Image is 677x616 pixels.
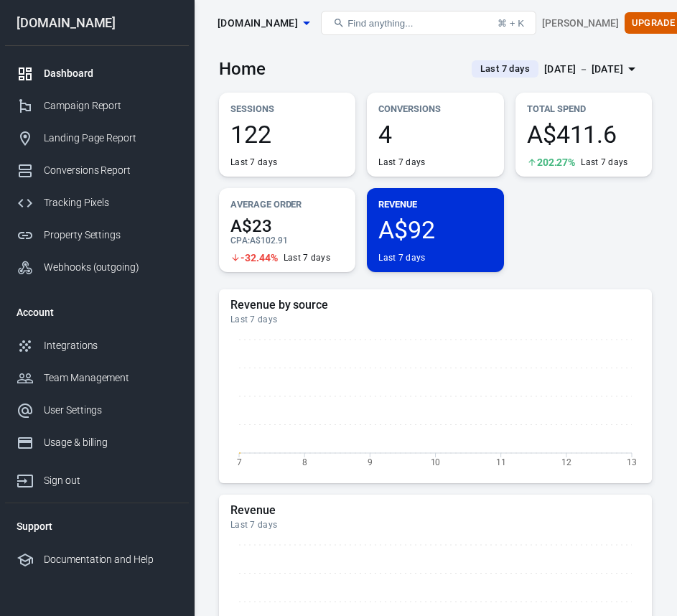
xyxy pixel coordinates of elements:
span: A$92 [378,218,492,242]
h5: Revenue [230,503,640,518]
div: Last 7 days [230,314,640,325]
div: Landing Page Report [44,131,177,146]
h3: Home [219,59,266,79]
a: Usage & billing [5,426,189,459]
h5: Revenue by source [230,298,640,312]
a: Integrations [5,330,189,362]
div: Last 7 days [230,519,640,531]
span: A$411.6 [527,122,640,146]
tspan: 7 [237,457,242,467]
a: Sign out [5,459,189,497]
span: 202.27% [537,157,576,167]
div: Dashboard [44,66,177,81]
div: Last 7 days [378,252,425,263]
a: Tracking Pixels [5,187,189,219]
span: A$102.91 [250,235,288,246]
div: Documentation and Help [44,552,177,567]
span: 122 [230,122,344,146]
p: Revenue [378,197,492,212]
div: Conversions Report [44,163,177,178]
div: [DOMAIN_NAME] [5,17,189,29]
a: Property Settings [5,219,189,251]
div: Sign out [44,473,177,488]
tspan: 10 [431,457,441,467]
tspan: 8 [302,457,307,467]
div: Usage & billing [44,435,177,450]
button: Last 7 days[DATE] － [DATE] [460,57,652,81]
a: Landing Page Report [5,122,189,154]
a: Webhooks (outgoing) [5,251,189,284]
li: Support [5,509,189,543]
div: Last 7 days [230,157,277,168]
button: [DOMAIN_NAME] [212,10,315,37]
a: Campaign Report [5,90,189,122]
a: Conversions Report [5,154,189,187]
div: Account id: j9Cy1dVm [542,16,618,31]
span: Last 7 days [475,62,536,76]
div: ⌘ + K [498,18,524,29]
div: Tracking Pixels [44,195,177,210]
a: Team Management [5,362,189,394]
tspan: 11 [496,457,506,467]
span: CPA : [230,235,250,246]
div: Property Settings [44,228,177,243]
div: Last 7 days [284,252,330,263]
a: User Settings [5,394,189,426]
p: Average Order [230,197,344,212]
span: A$23 [230,218,344,235]
div: Campaign Report [44,98,177,113]
li: Account [5,295,189,330]
span: 4 [378,122,492,146]
div: Webhooks (outgoing) [44,260,177,275]
button: Find anything...⌘ + K [321,11,536,35]
tspan: 12 [561,457,571,467]
p: Total Spend [527,101,640,116]
div: Integrations [44,338,177,353]
div: Last 7 days [378,157,425,168]
div: Last 7 days [581,157,627,168]
span: Find anything... [347,18,413,29]
tspan: 13 [627,457,637,467]
div: User Settings [44,403,177,418]
div: [DATE] － [DATE] [544,60,623,78]
p: Sessions [230,101,344,116]
p: Conversions [378,101,492,116]
span: samcart.com [218,14,298,32]
span: -32.44% [241,253,278,263]
div: Team Management [44,370,177,386]
a: Dashboard [5,57,189,90]
tspan: 9 [368,457,373,467]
